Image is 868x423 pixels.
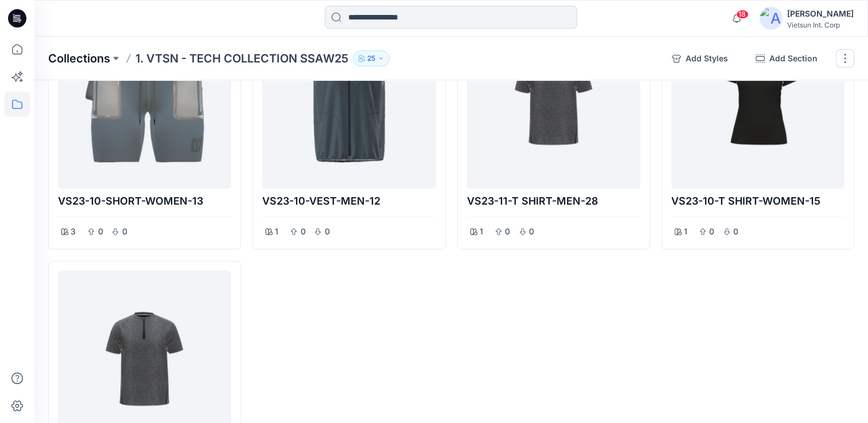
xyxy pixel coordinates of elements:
[787,7,854,21] div: [PERSON_NAME]
[663,49,737,68] button: Add Styles
[467,193,640,209] p: VS23-11-T SHIRT-MEN-28
[353,50,390,66] button: 25
[58,193,231,209] p: VS23-10-SHORT-WOMEN-13
[324,225,330,238] p: 0
[709,225,715,238] p: 0
[71,225,76,238] p: 3
[135,50,348,66] p: 1. VTSN - TECH COLLECTION SSAW25
[528,225,535,238] p: 0
[787,21,854,29] div: Vietsun Int. Corp
[48,50,110,66] a: Collections
[121,225,128,238] p: 0
[299,225,306,238] p: 0
[684,225,687,238] p: 1
[367,52,375,65] p: 25
[97,225,104,238] p: 0
[733,225,739,238] p: 0
[736,10,749,19] span: 18
[480,225,483,238] p: 1
[671,193,844,209] p: VS23-10-T SHIRT-WOMEN-15
[275,225,278,238] p: 1
[746,49,827,68] button: Add Section
[262,193,435,209] p: VS23-10-VEST-MEN-12
[504,225,511,238] p: 0
[760,7,783,30] img: avatar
